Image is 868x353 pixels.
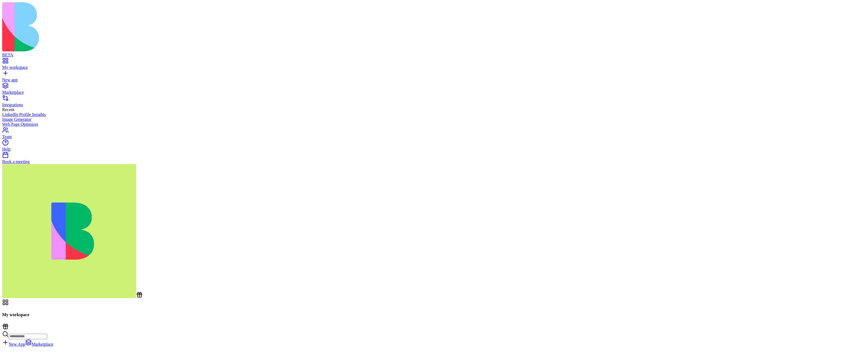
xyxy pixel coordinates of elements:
div: Book a meeting [2,159,866,164]
a: Integrations [2,98,866,107]
div: BETA [2,53,866,57]
a: Help [2,142,866,152]
a: Team [2,129,866,139]
a: LinkedIn Profile Insights [2,112,866,117]
div: Help [2,147,866,152]
div: Team [2,134,866,139]
img: WhatsApp_Image_2025-01-03_at_11.26.17_rubx1k.jpg [2,164,136,298]
a: Book a meeting [2,154,866,164]
a: Marketplace [2,85,866,95]
span: Recent [2,107,14,112]
a: Web Page Optimizer [2,122,866,127]
a: BETA [2,48,866,57]
div: Integrations [2,102,866,107]
div: My workspace [2,65,866,70]
img: logo [2,2,220,51]
a: New App [2,342,25,346]
div: New app [2,77,866,82]
a: My workspace [2,60,866,70]
a: Marketplace [25,342,53,346]
a: Image Generator [2,117,866,122]
a: New app [2,73,866,82]
h4: My workspace [2,312,866,317]
div: Marketplace [2,90,866,95]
